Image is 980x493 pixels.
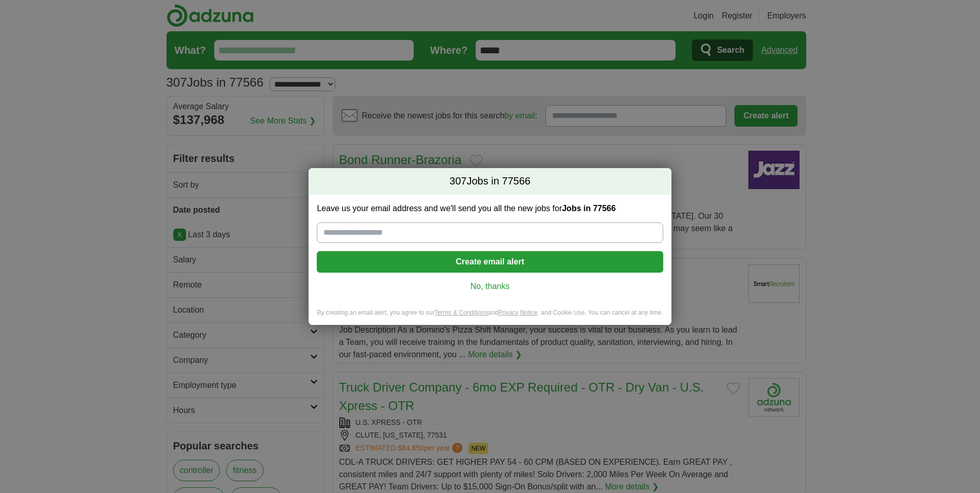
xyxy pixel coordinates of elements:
div: By creating an email alert, you agree to our and , and Cookie Use. You can cancel at any time. [309,309,671,325]
a: No, thanks [325,281,655,292]
h2: Jobs in 77566 [309,168,671,195]
a: Privacy Notice [498,309,538,316]
span: 307 [450,174,466,189]
strong: Jobs in 77566 [562,204,616,213]
a: Terms & Conditions [435,309,488,316]
button: Create email alert [317,251,663,273]
label: Leave us your email address and we'll send you all the new jobs for [317,203,663,214]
